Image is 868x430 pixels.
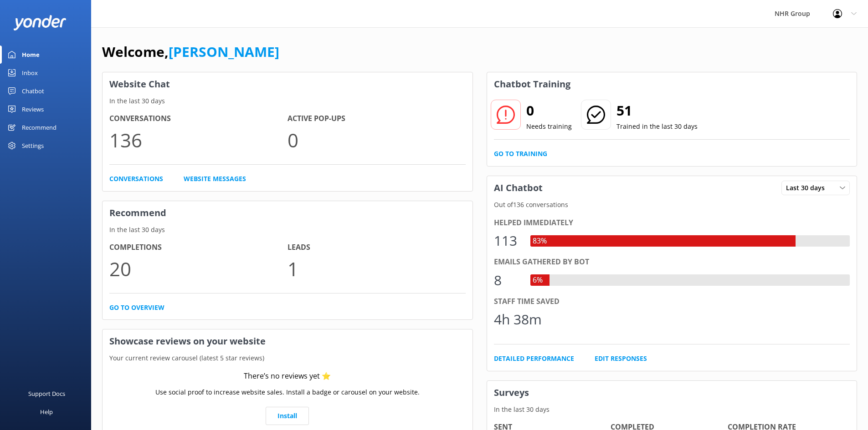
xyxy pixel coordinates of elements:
h4: Leads [288,242,466,253]
h2: 0 [526,100,572,121]
span: Last 30 days [786,183,830,193]
div: Emails gathered by bot [494,256,850,268]
p: Use social proof to increase website sales. Install a badge or carousel on your website. [155,387,420,397]
h4: Conversations [109,113,288,125]
a: Website Messages [184,174,246,184]
h4: Completions [109,242,288,253]
div: Chatbot [22,82,44,100]
a: Install [266,407,309,425]
h3: AI Chatbot [487,176,550,200]
div: Home [22,46,40,64]
div: Settings [22,137,44,155]
div: 83% [530,235,549,247]
a: Conversations [109,174,163,184]
h4: Active Pop-ups [288,113,466,125]
div: Reviews [22,100,44,118]
p: In the last 30 days [103,225,473,235]
div: 6% [530,274,545,286]
p: 20 [109,253,288,284]
h3: Website Chat [103,72,473,96]
p: In the last 30 days [487,405,857,415]
h2: 51 [616,100,698,121]
p: Trained in the last 30 days [616,121,698,132]
div: Support Docs [28,384,65,403]
a: [PERSON_NAME] [169,42,279,61]
div: There’s no reviews yet ⭐ [244,370,331,382]
div: Recommend [22,118,56,137]
div: Inbox [22,64,38,82]
a: Go to Training [494,149,547,159]
div: 8 [494,269,521,291]
div: 113 [494,230,521,252]
a: Go to overview [109,303,164,313]
h3: Recommend [103,201,473,225]
div: Helped immediately [494,217,850,229]
h3: Showcase reviews on your website [103,329,473,353]
h1: Welcome, [102,41,279,63]
div: 4h 38m [494,309,542,330]
p: In the last 30 days [103,96,473,106]
p: Your current review carousel (latest 5 star reviews) [103,353,473,363]
div: Staff time saved [494,296,850,308]
p: 1 [288,253,466,284]
a: Edit Responses [595,354,647,364]
h3: Chatbot Training [487,72,577,96]
div: Help [40,403,53,421]
h3: Surveys [487,381,857,405]
p: Needs training [526,121,572,132]
p: 0 [288,125,466,155]
img: yonder-white-logo.png [14,15,66,30]
p: 136 [109,125,288,155]
a: Detailed Performance [494,354,574,364]
p: Out of 136 conversations [487,200,857,210]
